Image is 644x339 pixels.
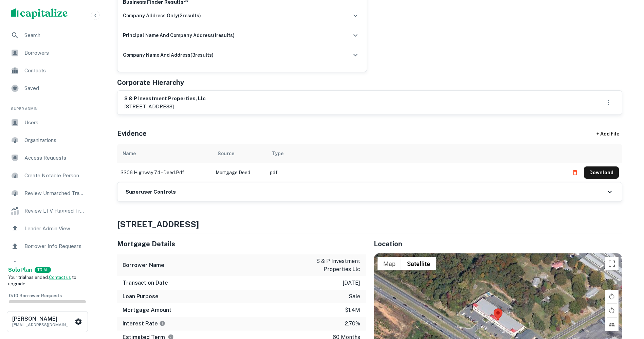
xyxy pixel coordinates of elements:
[24,260,85,268] span: Borrowers
[24,154,85,162] span: Access Requests
[5,98,89,114] li: Super Admin
[605,257,619,270] button: Toggle fullscreen view
[584,166,619,179] button: Download
[5,203,89,219] a: Review LTV Flagged Transactions
[49,275,71,280] a: Contact us
[123,306,171,314] h6: Mortgage Amount
[605,290,619,303] button: Rotate map clockwise
[266,144,566,163] th: Type
[5,132,89,148] a: Organizations
[117,77,184,88] h5: Corporate Hierarchy
[123,279,168,287] h6: Transaction Date
[5,27,89,43] a: Search
[117,144,622,182] div: scrollable content
[12,322,73,328] p: [EMAIL_ADDRESS][DOMAIN_NAME]
[126,188,176,196] h6: Superuser Controls
[343,279,360,287] p: [DATE]
[24,136,85,144] span: Organizations
[349,292,360,301] p: sale
[124,103,206,111] p: [STREET_ADDRESS]
[218,149,234,158] div: Source
[24,189,85,197] span: Review Unmatched Transactions
[24,84,85,92] span: Saved
[24,119,85,127] span: Users
[35,267,51,273] div: TRIAL
[24,31,85,39] span: Search
[299,257,360,273] p: s & p investment properties llc
[7,311,88,332] button: [PERSON_NAME][EMAIL_ADDRESS][DOMAIN_NAME]
[11,8,68,19] img: capitalize-logo.png
[124,95,206,103] h6: s & p investment properties, llc
[5,150,89,166] a: Access Requests
[123,261,164,269] h6: Borrower Name
[605,304,619,317] button: Rotate map counterclockwise
[8,266,32,274] a: SoloPlan
[117,163,212,182] td: 3306 highway 74 - deed.pdf
[5,45,89,61] a: Borrowers
[117,144,212,163] th: Name
[374,239,622,249] h5: Location
[24,207,85,215] span: Review LTV Flagged Transactions
[5,63,89,79] a: Contacts
[123,51,214,59] h6: company name and address ( 3 results)
[212,163,266,182] td: Mortgage Deed
[378,257,401,270] button: Show street map
[5,238,89,254] a: Borrower Info Requests
[345,320,360,328] p: 2.70%
[123,292,159,301] h6: Loan Purpose
[5,220,89,237] a: Lender Admin View
[123,12,201,19] h6: company address only ( 2 results)
[12,316,73,322] h6: [PERSON_NAME]
[24,67,85,75] span: Contacts
[24,242,85,250] span: Borrower Info Requests
[8,267,32,273] strong: Solo Plan
[5,114,89,131] a: Users
[24,225,85,233] span: Lender Admin View
[24,172,85,180] span: Create Notable Person
[272,149,283,158] div: Type
[159,320,165,326] svg: The interest rates displayed on the website are for informational purposes only and may be report...
[123,149,136,158] div: Name
[117,128,147,139] h5: Evidence
[345,306,360,314] p: $1.4m
[212,144,266,163] th: Source
[24,49,85,57] span: Borrowers
[5,185,89,201] a: Review Unmatched Transactions
[123,32,235,39] h6: principal name and company address ( 1 results)
[5,256,89,272] a: Borrowers
[5,80,89,96] a: Saved
[401,257,436,270] button: Show satellite imagery
[569,167,581,178] button: Delete file
[9,293,62,298] span: 0 / 10 Borrower Requests
[123,320,165,328] h6: Interest Rate
[605,318,619,331] button: Tilt map
[117,239,366,249] h5: Mortgage Details
[5,167,89,184] a: Create Notable Person
[266,163,566,182] td: pdf
[584,128,632,140] div: + Add File
[117,218,622,230] h4: [STREET_ADDRESS]
[610,285,644,317] iframe: Chat Widget
[8,275,76,287] span: Your trial has ended. to upgrade.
